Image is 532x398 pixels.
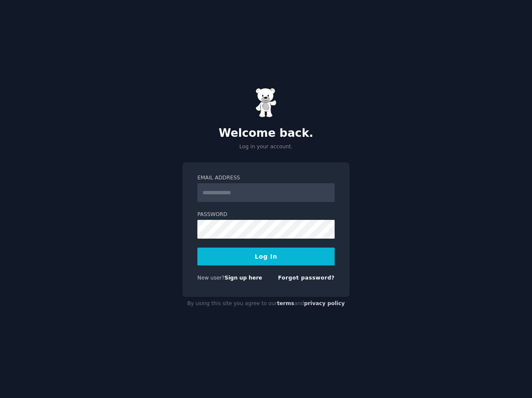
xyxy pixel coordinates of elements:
a: terms [277,300,294,306]
span: New user? [197,275,225,281]
div: By using this site you agree to our and [182,297,350,311]
a: privacy policy [304,300,345,306]
p: Log in your account. [182,143,350,151]
img: Gummy Bear [255,88,277,118]
label: Password [197,211,335,219]
label: Email Address [197,174,335,182]
h2: Welcome back. [182,127,350,140]
button: Log In [197,248,335,265]
a: Forgot password? [278,275,335,281]
a: Sign up here [225,275,262,281]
